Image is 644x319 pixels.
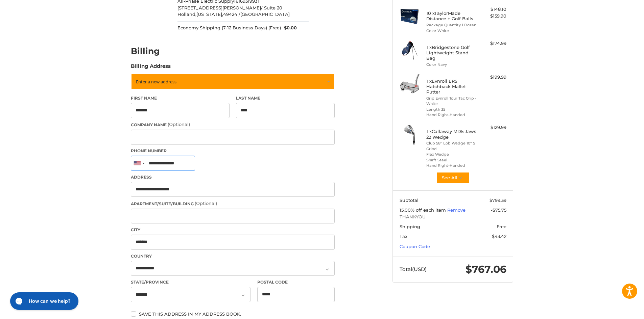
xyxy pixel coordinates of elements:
[131,174,335,180] label: Address
[426,157,478,163] li: Shaft Steel
[480,40,506,47] div: $174.99
[426,152,478,157] li: Flex Wedge
[7,290,80,312] iframe: Gorgias live chat messenger
[400,224,420,229] span: Shipping
[131,121,335,128] label: Company Name
[240,11,290,17] span: [GEOGRAPHIC_DATA]
[426,140,478,152] li: Club 58° Lob Wedge 10° S Grind
[490,197,506,203] span: $799.39
[400,207,447,213] span: 15.00% off each item
[281,25,297,31] span: $0.00
[177,11,196,17] span: Holland,
[497,224,506,229] span: Free
[131,62,171,73] legend: Billing Address
[426,107,478,112] li: Length 35
[426,22,478,28] li: Package Quantity 1 Dozen
[131,311,335,317] label: Save this address in my address book.
[491,207,506,213] span: -$75.75
[466,263,506,275] span: $767.06
[426,10,478,22] h4: 10 x TaylorMade Distance + Golf Balls
[480,124,506,131] div: $129.99
[426,78,478,95] h4: 1 x Evnroll ER5 Hatchback Mallet Putter
[480,74,506,81] div: $199.99
[426,45,478,61] h4: 1 x Bridgestone Golf Lightweight Stand Bag
[177,5,261,10] span: [STREET_ADDRESS][PERSON_NAME]
[492,234,506,239] span: $43.42
[131,253,335,259] label: Country
[261,5,282,10] span: / Suite 20
[257,279,335,285] label: Postal Code
[400,266,427,272] span: Total (USD)
[131,279,251,285] label: State/Province
[400,244,430,249] a: Coupon Code
[131,74,335,90] a: Enter or select a different address
[480,13,506,20] div: $159.90
[223,11,240,17] span: 49424 /
[480,6,506,13] div: $148.10
[168,122,190,127] small: (Optional)
[236,95,335,101] label: Last Name
[426,129,478,140] h4: 1 x Callaway MD5 Jaws 22 Wedge
[196,11,223,17] span: [US_STATE],
[426,112,478,118] li: Hand Right-Handed
[400,234,407,239] span: Tax
[426,96,478,107] li: Grip Evnroll Tour Tac Grip - White
[426,163,478,168] li: Hand Right-Handed
[131,200,335,207] label: Apartment/Suite/Building
[436,172,470,184] button: See All
[195,201,217,206] small: (Optional)
[400,197,419,203] span: Subtotal
[131,156,147,170] div: United States: +1
[131,148,335,154] label: Phone Number
[136,79,176,85] span: Enter a new address
[131,227,335,233] label: City
[588,301,644,319] iframe: Google Customer Reviews
[426,62,478,68] li: Color Navy
[131,46,170,56] h2: Billing
[447,207,466,213] a: Remove
[131,95,230,101] label: First Name
[400,214,506,220] span: THANKYOU
[177,25,281,31] span: Economy Shipping (7-12 Business Days) (Free)
[426,28,478,34] li: Color White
